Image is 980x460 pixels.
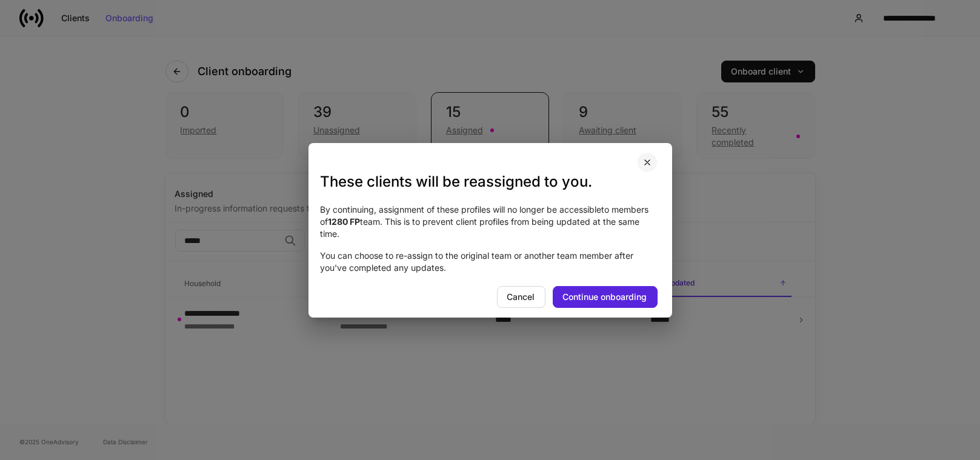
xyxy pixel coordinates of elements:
button: Cancel [497,286,545,308]
p: You can choose to re-assign to the original team or another team member after you've completed an... [321,250,660,274]
h3: These clients will be reassigned to you. [321,172,660,192]
button: Continue onboarding [553,286,658,308]
div: Continue onboarding [563,293,647,301]
p: By continuing, assignment of these profiles will no longer be accessible to members of team . Thi... [321,204,660,240]
strong: 1280 FP [328,216,361,227]
div: Cancel [507,293,535,301]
